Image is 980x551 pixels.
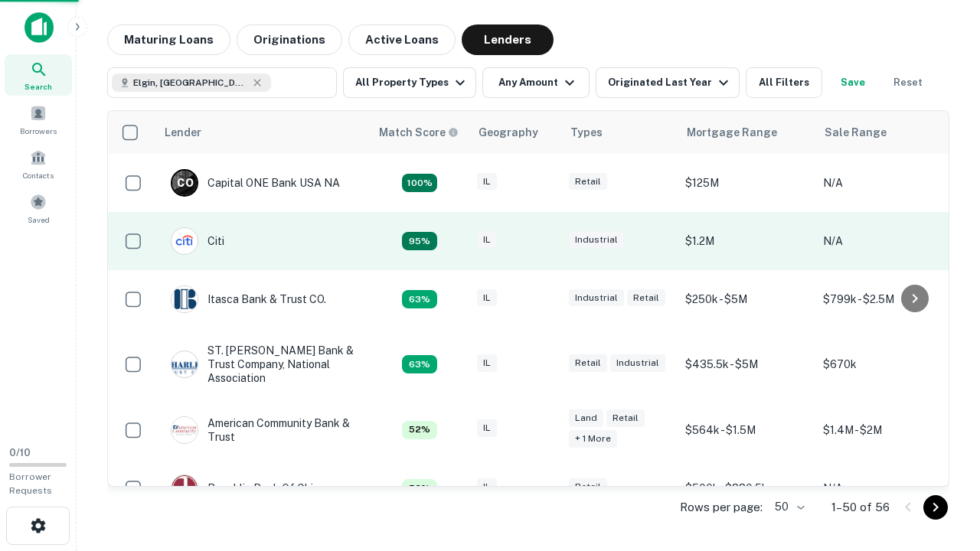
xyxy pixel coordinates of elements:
[815,154,953,212] td: N/A
[155,111,370,154] th: Lender
[477,289,497,307] div: IL
[171,474,338,502] div: Republic Bank Of Chicago
[570,123,603,142] div: Types
[815,270,953,328] td: $799k - $2.5M
[479,123,538,142] div: Geography
[171,417,198,443] img: picture
[462,24,554,55] button: Lenders
[815,401,953,459] td: $1.4M - $2M
[171,227,224,255] div: Citi
[680,498,763,517] p: Rows per page:
[5,99,72,140] a: Borrowers
[402,355,437,373] div: Capitalize uses an advanced AI algorithm to match your search with the best lender. The match sco...
[402,174,437,192] div: Capitalize uses an advanced AI algorithm to match your search with the best lender. The match sco...
[903,429,980,502] iframe: Chat Widget
[28,214,50,226] span: Saved
[402,290,437,308] div: Capitalize uses an advanced AI algorithm to match your search with the best lender. The match sco...
[5,54,72,96] a: Search
[569,231,624,249] div: Industrial
[171,169,340,197] div: Capital ONE Bank USA NA
[171,416,354,444] div: American Community Bank & Trust
[678,212,815,270] td: $1.2M
[402,232,437,250] div: Capitalize uses an advanced AI algorithm to match your search with the best lender. The match sco...
[20,125,57,137] span: Borrowers
[569,478,607,496] div: Retail
[9,447,31,458] span: 0 / 10
[23,169,54,181] span: Contacts
[379,124,456,141] h6: Match Score
[171,285,326,313] div: Itasca Bank & Trust CO.
[569,354,607,372] div: Retail
[24,12,54,43] img: capitalize-icon.png
[815,328,953,401] td: $670k
[608,73,733,92] div: Originated Last Year
[678,154,815,212] td: $125M
[923,495,948,520] button: Go to next page
[171,475,198,501] img: picture
[477,419,497,437] div: IL
[5,143,72,184] a: Contacts
[596,67,740,98] button: Originated Last Year
[569,173,607,191] div: Retail
[402,421,437,439] div: Capitalize uses an advanced AI algorithm to match your search with the best lender. The match sco...
[831,498,890,517] p: 1–50 of 56
[165,123,201,142] div: Lender
[569,289,624,307] div: Industrial
[348,24,456,55] button: Active Loans
[678,401,815,459] td: $564k - $1.5M
[569,430,617,448] div: + 1 more
[477,231,497,249] div: IL
[746,67,822,98] button: All Filters
[825,123,887,142] div: Sale Range
[828,67,877,98] button: Save your search to get updates of matches that match your search criteria.
[678,459,815,517] td: $500k - $880.5k
[815,459,953,517] td: N/A
[610,354,665,372] div: Industrial
[678,270,815,328] td: $250k - $5M
[477,354,497,372] div: IL
[561,111,678,154] th: Types
[171,351,198,377] img: picture
[815,111,953,154] th: Sale Range
[9,471,52,496] span: Borrower Requests
[343,67,476,98] button: All Property Types
[402,479,437,497] div: Capitalize uses an advanced AI algorithm to match your search with the best lender. The match sco...
[107,24,230,55] button: Maturing Loans
[171,344,354,386] div: ST. [PERSON_NAME] Bank & Trust Company, National Association
[379,124,459,141] div: Capitalize uses an advanced AI algorithm to match your search with the best lender. The match sco...
[237,24,342,55] button: Originations
[477,173,497,191] div: IL
[884,67,933,98] button: Reset
[5,187,72,229] a: Saved
[678,328,815,401] td: $435.5k - $5M
[177,175,193,191] p: C O
[469,111,561,154] th: Geography
[687,123,777,142] div: Mortgage Range
[171,286,198,312] img: picture
[678,111,815,154] th: Mortgage Range
[370,111,469,154] th: Capitalize uses an advanced AI algorithm to match your search with the best lender. The match sco...
[627,289,665,307] div: Retail
[482,67,590,98] button: Any Amount
[606,409,645,427] div: Retail
[477,478,497,496] div: IL
[569,409,603,427] div: Land
[815,212,953,270] td: N/A
[171,228,198,254] img: picture
[24,80,52,93] span: Search
[133,76,248,90] span: Elgin, [GEOGRAPHIC_DATA], [GEOGRAPHIC_DATA]
[769,496,807,518] div: 50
